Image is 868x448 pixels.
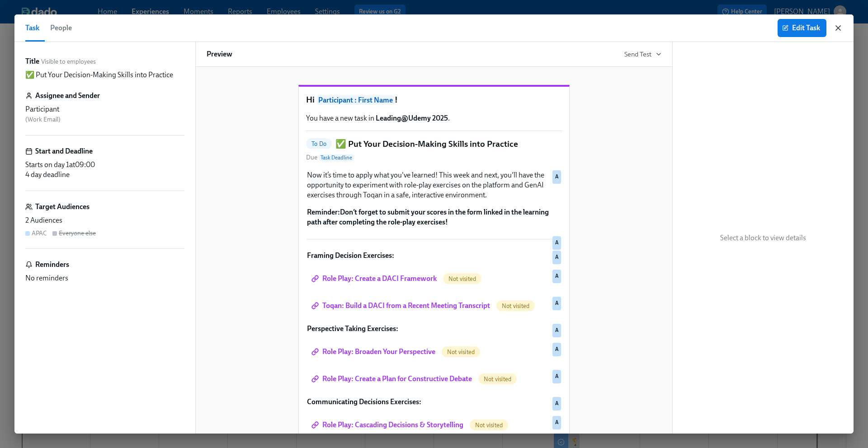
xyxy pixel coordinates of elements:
span: People [50,22,72,34]
div: Used by APAC audience [552,270,561,283]
div: Used by APAC audience [552,170,561,184]
button: Edit Task [778,19,826,37]
strong: Leading@Udemy 2025 [376,114,448,122]
span: Due [306,153,354,162]
div: A [306,235,562,243]
div: Communicating Decisions Exercises:A [306,396,562,408]
div: Toqan: Build a DACI from a Recent Meeting TranscriptNot visitedA [306,296,562,316]
div: Perspective Taking Exercises:A [306,323,562,335]
div: Role Play: Create a DACI FrameworkNot visitedA [306,269,562,289]
h6: Target Audiences [35,202,90,212]
p: ✅ Put Your Decision-Making Skills into Practice [25,70,173,80]
span: Task [25,22,39,34]
div: Used by APAC audience [552,324,561,337]
div: Role Play: Create a Plan for Constructive DebateNot visitedA [306,369,562,389]
h1: Hi ! [306,94,562,106]
div: Used by APAC audience [552,297,561,310]
span: 4 day deadline [25,170,70,179]
div: Everyone else [59,229,96,238]
span: at 09:00 [69,160,95,169]
h6: Start and Deadline [35,146,93,156]
div: Used by APAC audience [552,416,561,429]
p: You have a new task in . [306,113,562,123]
h6: Preview [207,49,232,59]
span: Visible to employees [41,57,96,66]
span: To Do [306,140,332,147]
div: Used by APAC audience [552,236,561,250]
div: 2 Audiences [25,215,184,225]
button: Send Test [624,50,661,59]
div: Used by APAC audience [552,397,561,411]
div: Used by APAC audience [552,343,561,356]
div: Framing Decision Exercises:A [306,250,562,261]
div: No reminders [25,273,184,283]
label: Title [25,56,39,66]
div: Now it’s time to apply what you've learned! This week and next, you'll have the opportunity to ex... [306,169,562,228]
h6: Reminders [35,260,69,270]
span: Edit Task [784,23,820,33]
h5: ✅ Put Your Decision-Making Skills into Practice [335,138,518,150]
div: Role Play: Cascading Decisions & StorytellingNot visitedA [306,415,562,435]
div: Used by APAC audience [552,251,561,264]
div: Select a block to view details [673,42,854,434]
h6: Assignee and Sender [35,91,100,101]
span: Participant : First Name [316,95,395,105]
span: ( Work Email ) [25,116,61,123]
div: Starts on day 1 [25,160,184,170]
span: Task Deadline [319,154,354,161]
div: APAC [32,229,47,238]
div: Participant [25,104,184,114]
div: Used by APAC audience [552,370,561,383]
div: Role Play: Broaden Your PerspectiveNot visitedA [306,342,562,362]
